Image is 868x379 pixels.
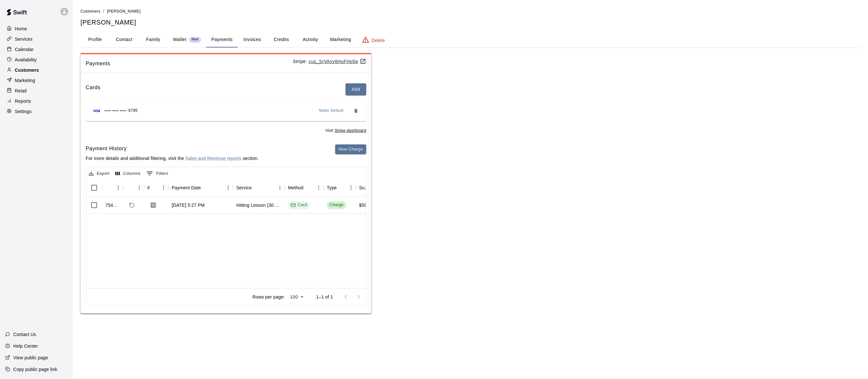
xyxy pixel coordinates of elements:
[13,354,48,361] p: View public page
[5,24,68,34] a: Home
[144,179,168,197] div: Receipt
[126,200,137,211] span: Refund payment
[346,183,356,193] button: Menu
[86,83,101,95] h6: Cards
[304,183,313,192] button: Sort
[172,202,205,208] div: Aug 13, 2025, 5:27 PM
[15,77,35,84] p: Marketing
[372,37,385,44] p: Delete
[236,202,282,208] div: Hitting Lesson (30 min)- Eric Opelski
[105,183,114,192] button: Sort
[288,179,304,197] div: Method
[267,32,296,47] button: Credits
[80,9,101,14] span: Customers
[5,45,68,54] a: Calendar
[5,107,68,116] a: Settings
[147,179,150,197] div: Receipt
[309,59,366,64] a: cus_SrVAxy6HuFHp5e
[325,32,356,47] button: Marketing
[252,294,285,300] p: Rows per page:
[324,179,356,197] div: Type
[15,36,33,42] p: Services
[80,18,860,27] h5: [PERSON_NAME]
[238,32,267,47] button: Invoices
[15,67,39,73] p: Customers
[327,179,337,197] div: Type
[134,183,144,193] button: Menu
[15,108,32,115] p: Settings
[123,179,144,197] div: Refund
[15,46,34,53] p: Calendar
[5,96,68,106] a: Reports
[337,183,346,192] button: Sort
[359,179,370,197] div: Subtotal
[223,183,233,193] button: Menu
[103,8,104,15] li: /
[5,76,68,85] a: Marketing
[293,58,366,65] p: Stripe:
[80,8,101,14] a: Customers
[314,183,324,193] button: Menu
[15,57,37,63] p: Availability
[114,169,142,179] button: Select columns
[206,32,238,47] button: Payments
[102,179,123,197] div: Id
[147,199,159,211] button: Download Receipt
[80,8,860,15] nav: breadcrumb
[316,294,333,300] p: 1–1 of 1
[359,202,373,208] div: $50.00
[201,183,210,192] button: Sort
[15,88,27,94] p: Retail
[86,59,293,68] span: Payments
[13,366,57,373] p: Copy public page link
[91,108,102,114] img: Credit card brand logo
[5,65,68,75] a: Customers
[145,168,170,179] button: Show filters
[86,155,259,162] p: For more details and additional filtering, visit the section.
[13,331,36,338] p: Contact Us
[80,32,110,47] button: Profile
[326,128,366,134] span: Visit
[185,156,241,161] a: Sales and Revenue reports
[319,108,344,114] span: Make Default
[233,179,285,197] div: Service
[252,183,261,192] button: Sort
[5,34,68,44] a: Services
[86,144,259,153] h6: Payment History
[236,179,252,197] div: Service
[105,202,120,208] div: 754286
[113,183,123,193] button: Menu
[189,37,201,42] span: New
[126,183,135,192] button: Sort
[287,292,306,302] div: 100
[317,106,347,116] button: Make Default
[5,86,68,96] a: Retail
[173,36,187,43] p: Wallet
[285,179,324,197] div: Method
[80,32,860,47] div: basic tabs example
[296,32,325,47] button: Activity
[329,202,344,208] div: Charge
[128,108,137,114] span: 6795
[15,26,27,32] p: Home
[87,169,111,179] button: Export
[5,55,68,65] a: Availability
[351,106,361,116] button: Remove
[346,83,366,95] button: Add
[150,183,159,192] button: Sort
[335,128,366,133] a: Stripe dashboard
[13,343,38,349] p: Help Center
[275,183,285,193] button: Menu
[291,202,307,208] div: Card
